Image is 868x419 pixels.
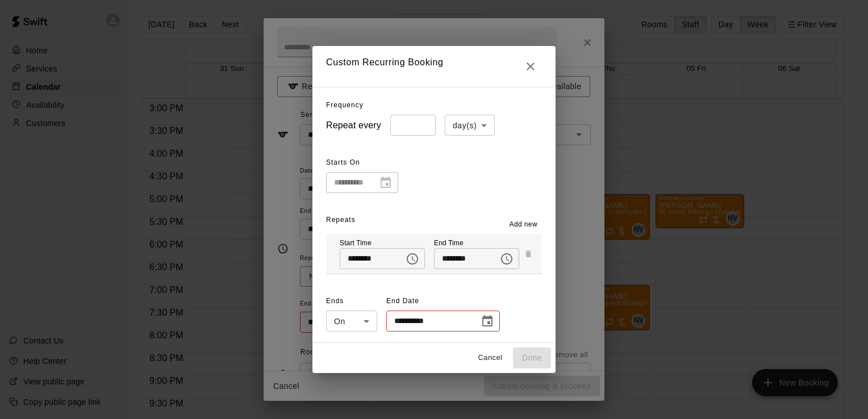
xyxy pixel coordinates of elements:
[312,46,556,87] h2: Custom Recurring Booking
[445,115,495,136] div: day(s)
[434,238,519,248] p: End Time
[476,310,499,333] button: Choose date
[495,248,518,270] button: Choose time, selected time is 7:00 PM
[326,154,398,172] span: Starts On
[472,349,508,367] button: Cancel
[519,55,542,78] button: Close
[510,219,538,231] span: Add new
[401,248,424,270] button: Choose time, selected time is 6:00 PM
[386,292,500,311] span: End Date
[505,216,542,234] button: Add new
[326,292,377,311] span: Ends
[326,101,364,109] span: Frequency
[326,118,381,133] h6: Repeat every
[326,311,377,332] div: On
[326,216,356,224] span: Repeats
[340,238,425,248] p: Start Time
